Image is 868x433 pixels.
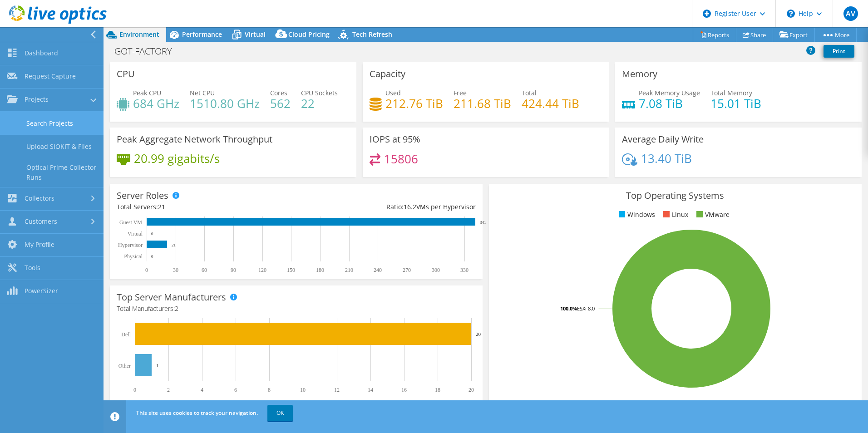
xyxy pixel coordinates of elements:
[639,98,700,108] h4: 7.08 TiB
[773,28,815,42] a: Export
[156,363,159,368] text: 1
[133,98,179,108] h4: 684 GHz
[460,267,469,273] text: 330
[117,134,272,144] h3: Peak Aggregate Network Throughput
[258,267,266,273] text: 120
[403,267,411,273] text: 270
[118,242,143,248] text: Hypervisor
[158,202,165,211] span: 21
[661,210,688,220] li: Linux
[710,98,761,108] h4: 15.01 TiB
[710,89,752,97] span: Total Memory
[296,202,475,212] div: Ratio: VMs per Hypervisor
[432,267,440,273] text: 300
[175,304,178,313] span: 2
[234,387,237,393] text: 6
[128,231,143,237] text: Virtual
[119,30,159,39] span: Environment
[404,202,416,211] span: 16.2
[117,304,476,314] h4: Total Manufacturers:
[616,210,655,220] li: Windows
[476,331,481,337] text: 20
[622,134,704,144] h3: Average Daily Write
[374,267,382,273] text: 240
[522,89,537,97] span: Total
[172,243,176,247] text: 21
[641,153,692,163] h4: 13.40 TiB
[117,292,226,302] h3: Top Server Manufacturers
[639,89,700,97] span: Peak Memory Usage
[694,210,730,220] li: VMware
[301,98,338,108] h4: 22
[267,405,293,421] a: OK
[385,98,443,108] h4: 212.76 TiB
[118,363,131,369] text: Other
[370,69,405,79] h3: Capacity
[117,69,135,79] h3: CPU
[117,202,296,212] div: Total Servers:
[287,267,295,273] text: 150
[117,191,168,201] h3: Server Roles
[301,89,338,97] span: CPU Sockets
[190,98,260,108] h4: 1510.80 GHz
[469,387,474,393] text: 20
[270,98,291,108] h4: 562
[316,267,324,273] text: 180
[385,89,401,97] span: Used
[401,387,407,393] text: 16
[270,89,287,97] span: Cores
[110,46,186,56] h1: GOT-FACTORY
[182,30,222,39] span: Performance
[480,220,486,225] text: 341
[145,267,148,273] text: 0
[133,89,161,97] span: Peak CPU
[435,387,440,393] text: 18
[124,253,143,260] text: Physical
[245,30,266,39] span: Virtual
[268,387,271,393] text: 8
[454,89,467,97] span: Free
[814,28,857,42] a: More
[334,387,340,393] text: 12
[151,254,153,259] text: 0
[300,387,306,393] text: 10
[201,387,203,393] text: 4
[368,387,373,393] text: 14
[384,154,418,164] h4: 15806
[496,191,855,201] h3: Top Operating Systems
[136,409,258,417] span: This site uses cookies to track your navigation.
[133,387,136,393] text: 0
[202,267,207,273] text: 60
[288,30,330,39] span: Cloud Pricing
[352,30,392,39] span: Tech Refresh
[843,6,858,21] span: AV
[693,28,736,42] a: Reports
[151,231,153,236] text: 0
[173,267,178,273] text: 30
[824,45,854,58] a: Print
[622,69,657,79] h3: Memory
[231,267,236,273] text: 90
[736,28,773,42] a: Share
[787,10,795,18] svg: \n
[167,387,170,393] text: 2
[190,89,215,97] span: Net CPU
[522,98,579,108] h4: 424.44 TiB
[345,267,353,273] text: 210
[134,153,220,163] h4: 20.99 gigabits/s
[121,331,131,338] text: Dell
[577,305,595,312] tspan: ESXi 8.0
[560,305,577,312] tspan: 100.0%
[119,219,142,226] text: Guest VM
[454,98,511,108] h4: 211.68 TiB
[370,134,420,144] h3: IOPS at 95%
